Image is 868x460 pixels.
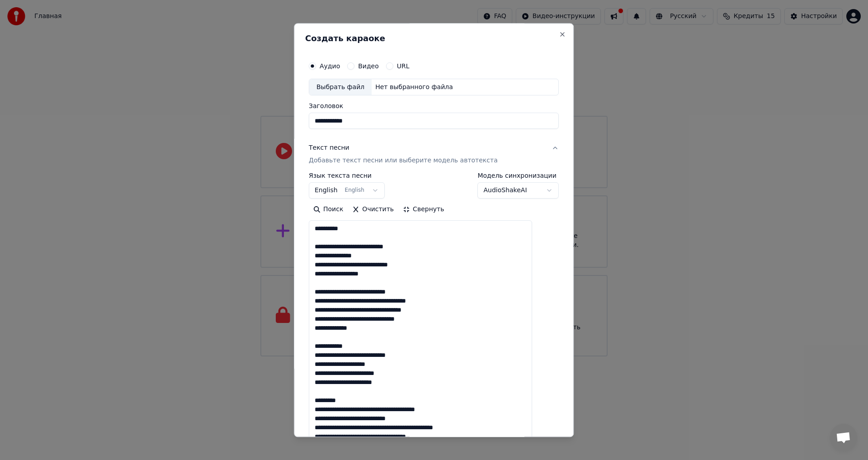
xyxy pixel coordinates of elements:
button: Свернуть [398,203,448,217]
button: Очистить [348,203,399,217]
div: Выбрать файл [309,79,372,95]
label: Аудио [320,63,340,69]
label: Модель синхронизации [478,173,559,179]
div: Текст песни [309,144,349,153]
label: Видео [358,63,379,69]
button: Поиск [309,203,348,217]
label: URL [397,63,410,69]
h2: Создать караоке [305,34,562,43]
label: Заголовок [309,103,559,109]
button: Текст песниДобавьте текст песни или выберите модель автотекста [309,137,559,173]
div: Нет выбранного файла [372,83,457,92]
p: Добавьте текст песни или выберите модель автотекста [309,156,498,166]
label: Язык текста песни [309,173,385,179]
